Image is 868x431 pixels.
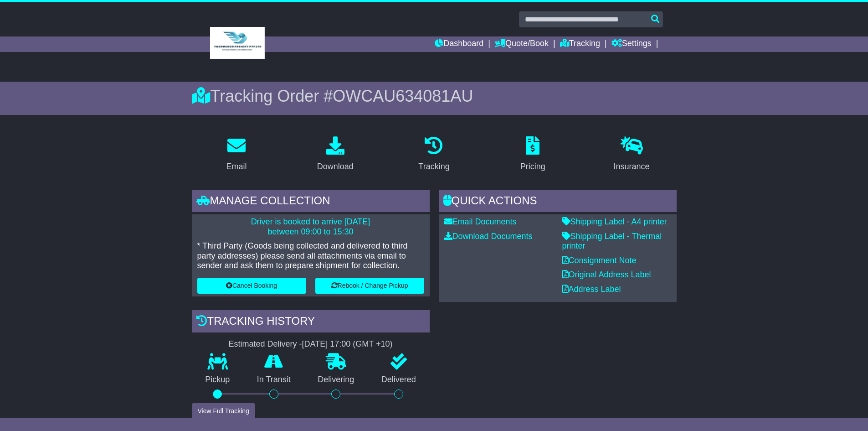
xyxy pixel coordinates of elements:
a: Pricing [514,133,551,176]
a: Download Documents [444,232,533,241]
div: Insurance [614,161,650,173]
button: Cancel Booking [197,278,306,294]
a: Quote/Book [495,36,549,52]
a: Download [311,133,360,176]
p: Driver is booked to arrive [DATE] between 09:00 to 15:30 [197,217,424,237]
a: Email [220,133,252,176]
span: OWCAU634081AU [333,87,473,105]
a: Address Label [562,285,621,294]
a: Shipping Label - A4 printer [562,217,667,226]
div: [DATE] 17:00 (GMT +10) [302,339,393,349]
a: Shipping Label - Thermal printer [562,232,662,251]
p: Delivering [304,375,368,385]
div: Pricing [520,161,545,173]
a: Insurance [608,133,656,176]
a: Dashboard [435,36,483,52]
a: Tracking [560,36,600,52]
div: Estimated Delivery - [192,339,430,349]
p: In Transit [243,375,304,385]
a: Tracking [412,133,455,176]
p: * Third Party (Goods being collected and delivered to third party addresses) please send all atta... [197,241,424,271]
div: Manage collection [192,190,430,214]
div: Quick Actions [439,190,677,214]
a: Original Address Label [562,270,651,279]
div: Tracking history [192,310,430,335]
div: Email [226,161,247,173]
div: Tracking Order # [192,86,677,106]
p: Delivered [368,375,430,385]
p: Pickup [192,375,244,385]
button: View Full Tracking [192,403,255,419]
button: Rebook / Change Pickup [315,278,424,294]
a: Email Documents [444,217,517,226]
div: Download [317,161,354,173]
div: Tracking [418,161,449,173]
a: Consignment Note [562,256,637,265]
a: Settings [611,36,652,52]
